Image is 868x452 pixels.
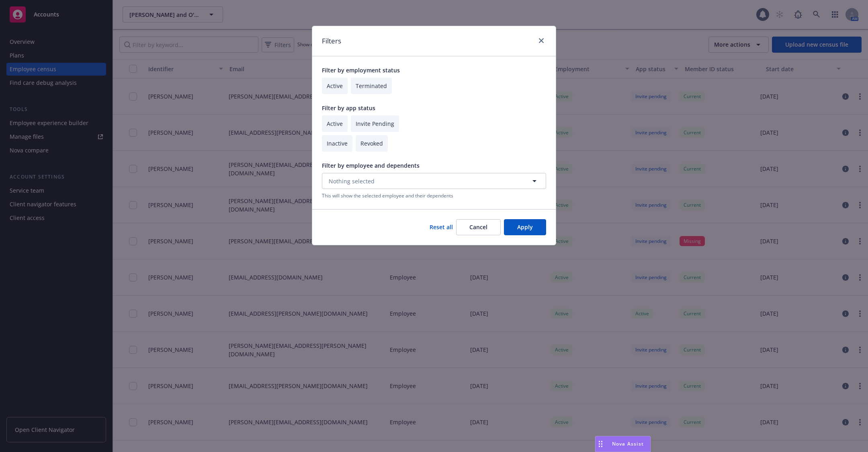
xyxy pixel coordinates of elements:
p: Filter by employee and dependents [322,161,546,170]
span: Nothing selected [329,177,375,185]
button: Nothing selected [322,173,546,189]
p: Filter by app status [322,104,546,112]
a: close [536,36,546,45]
button: Cancel [456,219,501,235]
button: Apply [504,219,546,235]
div: Drag to move [596,436,606,452]
a: Reset all [430,223,453,231]
p: Filter by employment status [322,66,546,74]
h1: Filters [322,36,341,46]
button: Nova Assist [595,436,651,452]
p: This will show the selected employee and their dependents [322,192,546,199]
span: Nova Assist [612,440,644,447]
